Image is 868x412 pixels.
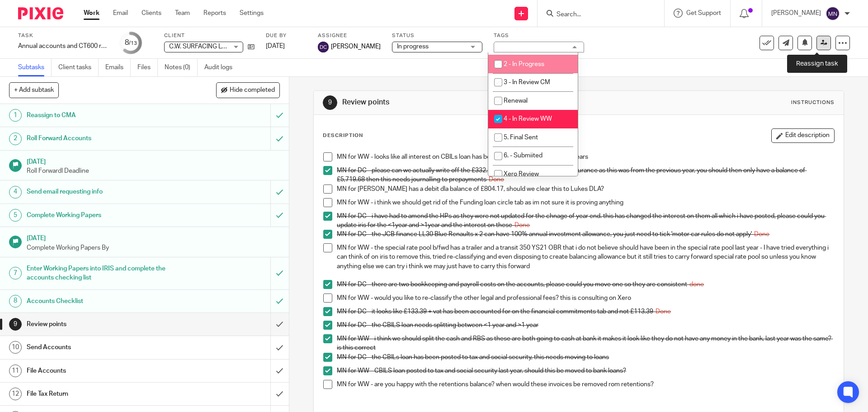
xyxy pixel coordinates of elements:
[771,9,821,18] p: [PERSON_NAME]
[165,59,198,76] a: Notes (0)
[27,109,183,122] h1: Reassign to CMA
[9,365,22,377] div: 11
[9,388,22,400] div: 12
[318,42,329,52] img: svg%3E
[754,231,769,237] span: Done
[9,82,59,98] button: + Add subtask
[323,95,337,110] div: 9
[323,132,363,139] p: Description
[27,185,183,199] h1: Send email requesting info
[113,9,128,18] a: Email
[204,59,239,76] a: Audit logs
[18,42,108,51] div: Annual accounts and CT600 return
[337,230,834,239] p: MN for DC - the JCB finance LL30 Blue Renaults x 2 can have 100% annual investment allowance, you...
[27,294,183,308] h1: Accounts Checklist
[27,262,183,285] h1: Enter Working Papers into IRIS and complete the accounts checking list
[556,11,637,19] input: Search
[9,133,22,145] div: 2
[27,243,280,252] p: Complete Working Papers By
[27,341,183,354] h1: Send Accounts
[27,364,183,378] h1: File Accounts
[504,98,528,104] span: Renewal
[175,9,190,18] a: Team
[337,152,834,161] p: MN for WW - looks like all interest on CBILs loan has been accounted for in previous years
[826,6,840,21] img: svg%3E
[504,61,544,67] span: 2 - In Progress
[9,209,22,222] div: 5
[689,281,704,288] span: done
[18,59,52,76] a: Subtasks
[331,42,381,51] span: [PERSON_NAME]
[18,7,63,19] img: Pixie
[9,318,22,331] div: 9
[337,243,834,271] p: MN for WW - the special rate pool b/fwd has a trailer and a transit 350 YS21 OBR that i do not be...
[169,43,231,50] span: C.W. SURFACING LTD.
[489,176,504,183] span: Done
[337,185,834,194] p: MN for [PERSON_NAME] has a debit dla balance of £804.17, should we clear this to Lukes DLA?
[337,353,834,362] p: MN for DC - the CBILs loan has been posted to tax and social security, this needs moving to loans
[27,387,183,401] h1: File Tax Return
[105,59,131,76] a: Emails
[27,155,280,166] h1: [DATE]
[18,32,108,39] label: Task
[494,32,584,39] label: Tags
[266,43,285,49] span: [DATE]
[504,171,539,177] span: Xero Review
[84,9,99,18] a: Work
[164,32,255,39] label: Client
[337,334,834,353] p: MN for WW - i think we should split the cash and RBS as these are both going to cash at bank it m...
[240,9,264,18] a: Settings
[125,38,137,48] div: 8
[514,222,530,228] span: Done
[342,98,598,107] h1: Review points
[337,321,834,330] p: MN for DC - the CBILS loan needs splitting between <1 year and >1 year
[137,59,158,76] a: Files
[27,232,280,243] h1: [DATE]
[216,82,280,98] button: Hide completed
[9,267,22,279] div: 7
[337,294,834,303] p: MN for WW - would you like to re-classify the other legal and professional fees? this is consulti...
[9,295,22,308] div: 8
[504,79,550,85] span: 3 - In Review CM
[337,166,834,185] p: MN for DC - please can we actually write off the £332.67 on the accrual tab to debt insurance as ...
[230,87,275,94] span: Hide completed
[337,307,834,316] p: MN for DC - it looks like £133.39 + vat has been accounted for on the financial commitments tab a...
[266,32,307,39] label: Due by
[27,166,280,175] p: Roll Forwardl Deadline
[397,43,429,50] span: In progress
[129,41,137,46] small: /13
[318,32,381,39] label: Assignee
[656,308,671,315] span: Done
[58,59,99,76] a: Client tasks
[337,212,834,230] p: MN for DC - i have had to amend the HPs as they were not updated for the chnage of year end. this...
[27,132,183,145] h1: Roll Forward Accounts
[337,198,834,207] p: MN for WW - i think we should get rid of the Funding loan circle tab as im not sure it is proving...
[504,152,542,159] span: 6. - Submiited
[27,317,183,331] h1: Review points
[203,9,226,18] a: Reports
[771,128,835,143] button: Edit description
[142,9,161,18] a: Clients
[9,186,22,199] div: 4
[337,380,834,389] p: MN for WW - are you happy with the retentions balance? when would these invoices be removed rom r...
[337,280,834,289] p: MN for DC - there are two bookkeeping and payroll costs on the accounts, please could you move on...
[27,208,183,222] h1: Complete Working Papers
[9,109,22,122] div: 1
[504,134,538,141] span: 5. Final Sent
[791,99,835,106] div: Instructions
[504,116,552,122] span: 4 - In Review WW
[337,366,834,375] p: MN for WW - CBILS loan posted to tax and social security last year, should this be moved to bank ...
[686,10,721,16] span: Get Support
[9,341,22,354] div: 10
[392,32,482,39] label: Status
